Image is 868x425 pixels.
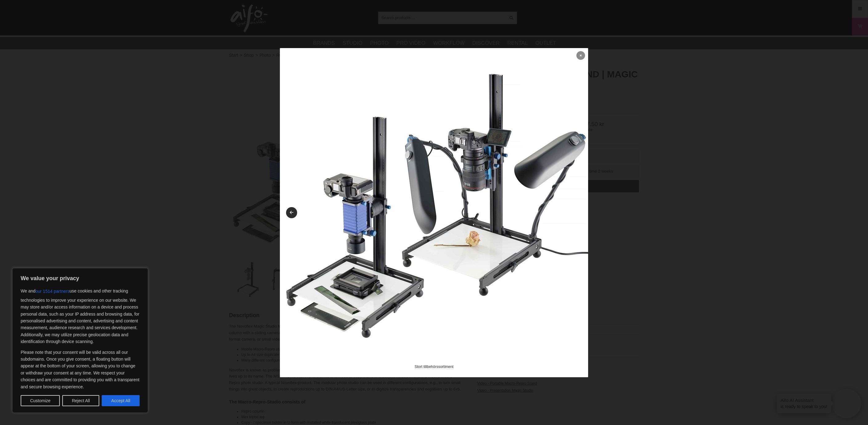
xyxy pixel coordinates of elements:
[12,268,148,413] div: We value your privacy
[62,395,99,406] button: Reject All
[280,48,588,356] img: Stort tillbehörssortiment
[35,286,70,297] button: our 1514 partners
[21,286,140,345] p: We and use cookies and other tracking technologies to improve your experience on our website. We ...
[21,275,140,282] p: We value your privacy
[288,364,580,370] div: Stort tillbehörssortiment
[102,395,140,406] button: Accept All
[21,349,140,390] p: Please note that your consent will be valid across all our subdomains. Once you give consent, a f...
[21,395,60,406] button: Customize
